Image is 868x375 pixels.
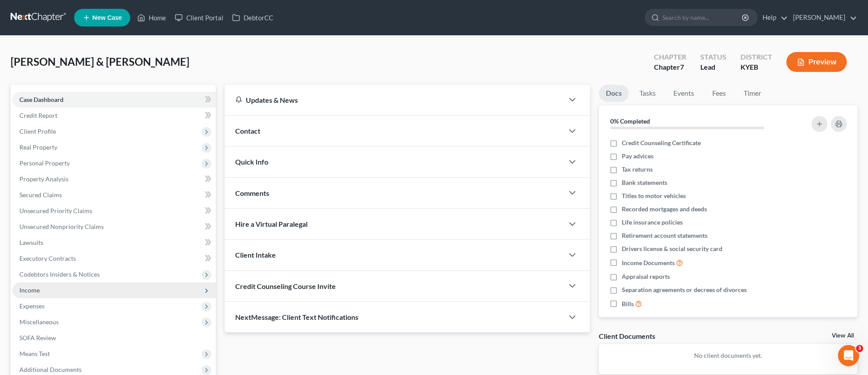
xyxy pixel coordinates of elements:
a: Unsecured Priority Claims [12,203,216,219]
span: Appraisal reports [622,272,670,281]
div: Chapter [654,62,686,72]
span: New Case [92,15,122,21]
span: Life insurance policies [622,218,683,227]
span: [PERSON_NAME] & [PERSON_NAME] [11,55,189,68]
input: Search by name... [662,9,743,26]
span: NextMessage: Client Text Notifications [235,313,358,321]
span: SOFA Review [19,334,56,341]
span: Credit Report [19,112,57,119]
a: Events [666,85,701,102]
span: Case Dashboard [19,96,64,103]
span: Hire a Virtual Paralegal [235,220,308,228]
span: Income Documents [622,259,675,267]
span: Personal Property [19,159,70,167]
div: Lead [700,62,726,72]
span: Bills [622,300,634,308]
span: Credit Counseling Certificate [622,139,701,147]
a: Unsecured Nonpriority Claims [12,219,216,235]
span: Expenses [19,302,45,310]
span: Miscellaneous [19,318,59,326]
span: Drivers license & social security card [622,244,722,253]
a: Client Portal [170,10,228,26]
span: Recorded mortgages and deeds [622,205,707,214]
span: Property Analysis [19,175,68,183]
a: Case Dashboard [12,92,216,108]
p: No client documents yet. [606,351,850,360]
a: Secured Claims [12,187,216,203]
div: Updates & News [235,95,553,105]
a: Docs [599,85,629,102]
div: KYEB [740,62,772,72]
span: Unsecured Priority Claims [19,207,92,214]
strong: 0% Completed [610,117,650,125]
span: Retirement account statements [622,231,707,240]
span: Contact [235,127,260,135]
a: [PERSON_NAME] [789,10,857,26]
span: Lawsuits [19,239,43,246]
a: Timer [736,85,768,102]
span: Pay advices [622,152,654,161]
span: Tax returns [622,165,653,174]
iframe: Intercom live chat [838,345,859,366]
a: Credit Report [12,108,216,124]
span: Real Property [19,143,57,151]
a: Fees [705,85,733,102]
span: 7 [680,63,684,71]
a: View All [832,333,854,339]
a: Lawsuits [12,235,216,251]
span: Client Profile [19,127,56,135]
span: Comments [235,189,269,197]
span: Income [19,286,40,294]
div: District [740,52,772,62]
div: Client Documents [599,331,655,341]
a: Home [133,10,170,26]
span: 3 [856,345,863,352]
span: Separation agreements or decrees of divorces [622,285,747,294]
button: Preview [786,52,847,72]
span: Bank statements [622,178,667,187]
span: Additional Documents [19,366,82,373]
span: Codebtors Insiders & Notices [19,270,100,278]
a: Executory Contracts [12,251,216,266]
span: Unsecured Nonpriority Claims [19,223,104,230]
span: Titles to motor vehicles [622,191,686,200]
a: SOFA Review [12,330,216,346]
a: Tasks [632,85,663,102]
span: Executory Contracts [19,255,76,262]
span: Quick Info [235,157,268,166]
a: DebtorCC [228,10,278,26]
div: Status [700,52,726,62]
div: Chapter [654,52,686,62]
a: Help [758,10,788,26]
span: Client Intake [235,251,276,259]
span: Credit Counseling Course Invite [235,282,336,290]
a: Property Analysis [12,171,216,187]
span: Means Test [19,350,50,357]
span: Secured Claims [19,191,62,199]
